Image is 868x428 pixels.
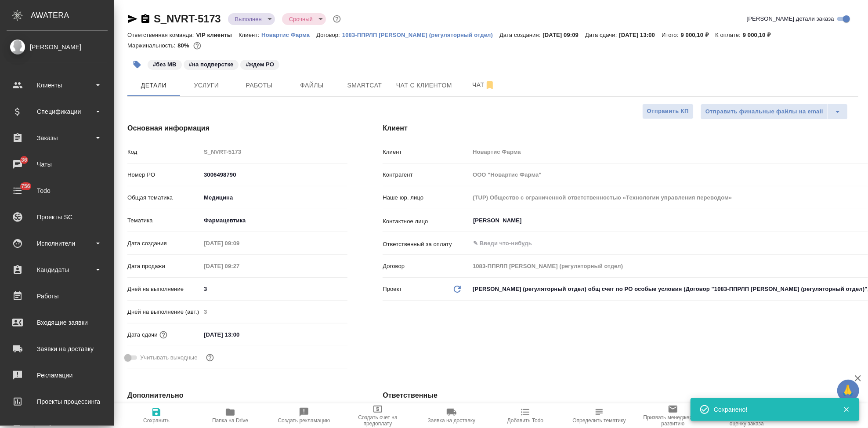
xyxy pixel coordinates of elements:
[193,403,267,428] button: Папка на Drive
[383,262,470,271] p: Договор
[2,391,112,413] a: Проекты процессинга
[7,263,108,276] div: Кандидаты
[7,316,108,329] div: Входящие заявки
[127,285,201,294] p: Дней на выполнение
[837,406,855,413] button: Закрыть
[572,417,626,424] span: Определить тематику
[201,145,347,158] input: Пустое поле
[261,31,316,38] a: Новартис Фарма
[428,417,475,424] span: Заявка на доставку
[143,417,170,424] span: Сохранить
[127,216,201,225] p: Тематика
[201,168,347,181] input: ✎ Введи что-нибудь
[2,338,112,360] a: Заявки на доставку
[662,32,680,38] p: Итого:
[701,104,848,120] div: split button
[185,80,228,91] span: Услуги
[127,239,201,248] p: Дата создания
[127,123,347,134] h4: Основная информация
[119,403,193,428] button: Сохранить
[341,403,415,428] button: Создать счет на предоплату
[16,182,36,191] span: 756
[201,190,347,205] div: Медицина
[701,104,828,120] button: Отправить финальные файлы на email
[346,414,409,427] span: Создать счет на предоплату
[383,285,402,294] p: Проект
[714,405,830,414] div: Сохранено!
[463,80,505,91] span: Чат
[201,283,347,295] input: ✎ Введи что-нибудь
[246,60,274,69] p: #ждем РО
[31,7,114,24] div: AWATERA
[7,210,108,224] div: Проекты SC
[2,285,112,307] a: Работы
[396,80,452,91] span: Чат с клиентом
[2,312,112,334] a: Входящие заявки
[2,364,112,386] a: Рекламации
[499,32,542,38] p: Дата создания:
[342,32,499,38] p: 1083-ППРЛП [PERSON_NAME] (регуляторный отдел)
[747,15,834,23] span: [PERSON_NAME] детали заказа
[485,80,495,91] svg: Отписаться
[278,417,330,424] span: Создать рекламацию
[153,60,177,69] p: #без МВ
[316,32,342,38] p: Договор:
[267,403,341,428] button: Создать рекламацию
[7,158,108,171] div: Чаты
[488,403,562,428] button: Добавить Todo
[743,32,778,38] p: 9 000,10 ₽
[383,148,470,156] p: Клиент
[127,32,196,38] p: Ответственная команда:
[158,329,169,341] button: Если добавить услуги и заполнить их объемом, то дата рассчитается автоматически
[147,60,183,68] span: без МВ
[705,107,823,117] span: Отправить финальные файлы на email
[344,80,386,91] span: Smartcat
[681,32,716,38] p: 9 000,10 ₽
[7,131,108,145] div: Заказы
[232,15,264,23] button: Выполнен
[7,105,108,118] div: Спецификации
[2,153,112,175] a: 36Чаты
[204,352,216,363] button: Выбери, если сб и вс нужно считать рабочими днями для выполнения заказа.
[238,80,280,91] span: Работы
[201,237,278,250] input: Пустое поле
[140,14,151,24] button: Скопировать ссылку
[2,180,112,202] a: 756Todo
[133,80,175,91] span: Детали
[641,414,705,427] span: Призвать менеджера по развитию
[228,13,275,25] div: Выполнен
[286,15,315,23] button: Срочный
[383,170,470,179] p: Контрагент
[636,403,710,428] button: Призвать менеджера по развитию
[140,353,198,362] span: Учитывать выходные
[415,403,488,428] button: Заявка на доставку
[383,193,470,202] p: Наше юр. лицо
[2,206,112,228] a: Проекты SC
[383,123,858,134] h4: Клиент
[342,31,499,38] a: 1083-ППРЛП [PERSON_NAME] (регуляторный отдел)
[127,42,177,49] p: Маржинальность:
[841,381,856,400] span: 🙏
[383,390,858,401] h4: Ответственные
[127,308,201,316] p: Дней на выполнение (авт.)
[127,193,201,202] p: Общая тематика
[239,60,280,68] span: ждем РО
[127,148,201,156] p: Код
[383,240,470,249] p: Ответственный за оплату
[562,403,636,428] button: Определить тематику
[201,328,278,341] input: ✎ Введи что-нибудь
[642,104,694,119] button: Отправить КП
[7,395,108,408] div: Проекты процессинга
[201,260,278,272] input: Пустое поле
[127,55,147,74] button: Добавить тэг
[7,342,108,355] div: Заявки на доставку
[127,390,347,401] h4: Дополнительно
[331,13,343,25] button: Доп статусы указывают на важность/срочность заказа
[239,32,261,38] p: Клиент:
[196,32,239,38] p: VIP клиенты
[7,237,108,250] div: Исполнители
[543,32,586,38] p: [DATE] 09:09
[7,184,108,197] div: Todo
[127,170,201,179] p: Номер PO
[291,80,333,91] span: Файлы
